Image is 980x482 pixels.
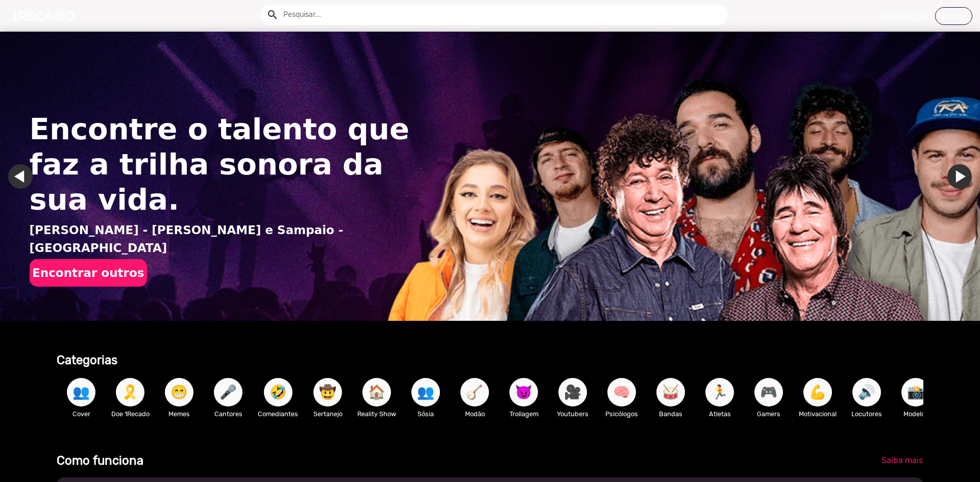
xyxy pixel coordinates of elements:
[362,378,391,407] button: 🏠
[754,378,783,407] button: 🎮
[313,378,342,407] button: 🤠
[417,378,434,407] span: 👥
[852,378,881,407] button: 🔊
[847,409,886,419] p: Locutores
[749,409,788,419] p: Gamers
[515,378,532,407] span: 😈
[504,409,543,419] p: Trollagem
[858,378,875,407] span: 🔊
[607,378,636,407] button: 🧠
[72,378,90,407] span: 👥
[873,451,931,470] a: Saiba mais
[62,409,101,419] p: Cover
[276,5,727,25] input: Pesquisar...
[111,409,150,419] p: Doe 1Recado
[8,164,33,189] a: Ir para o último slide
[357,409,396,419] p: Reality Show
[558,378,587,407] button: 🎥
[116,378,144,407] button: 🎗️
[509,378,538,407] button: 😈
[881,455,923,465] span: Saiba mais
[263,5,281,23] button: Example home icon
[121,378,139,407] span: 🎗️
[564,378,581,407] span: 🎥
[879,11,927,20] u: Cadastre-se
[30,259,147,287] button: Encontrar outros
[30,112,422,217] h1: Encontre o talento que faz a trilha sonora da sua vida.
[264,378,292,407] button: 🤣
[651,409,690,419] p: Bandas
[455,409,494,419] p: Modão
[165,378,193,407] button: 😁
[308,409,347,419] p: Sertanejo
[57,453,143,468] b: Como funciona
[411,378,440,407] button: 👥
[258,409,298,419] p: Comediantes
[553,409,592,419] p: Youtubers
[269,378,287,407] span: 🤣
[406,409,445,419] p: Sósia
[219,378,237,407] span: 🎤
[711,378,728,407] span: 🏃
[319,378,336,407] span: 🤠
[760,378,777,407] span: 🎮
[466,378,483,407] span: 🪕
[901,378,930,407] button: 📸
[160,409,199,419] p: Memes
[947,164,972,189] a: Ir para o próximo slide
[57,353,117,367] b: Categorias
[266,9,279,21] mat-icon: Example home icon
[896,409,935,419] p: Modelos
[662,378,679,407] span: 🥁
[809,378,826,407] span: 💪
[170,378,188,407] span: 😁
[214,378,242,407] button: 🎤
[935,7,972,25] a: Entrar
[907,378,924,407] span: 📸
[602,409,641,419] p: Psicólogos
[460,378,489,407] button: 🪕
[700,409,739,419] p: Atletas
[656,378,685,407] button: 🥁
[613,378,630,407] span: 🧠
[705,378,734,407] button: 🏃
[67,378,95,407] button: 👥
[798,409,837,419] p: Motivacional
[803,378,832,407] button: 💪
[209,409,248,419] p: Cantores
[30,221,422,257] p: [PERSON_NAME] - [PERSON_NAME] e Sampaio - [GEOGRAPHIC_DATA]
[368,378,385,407] span: 🏠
